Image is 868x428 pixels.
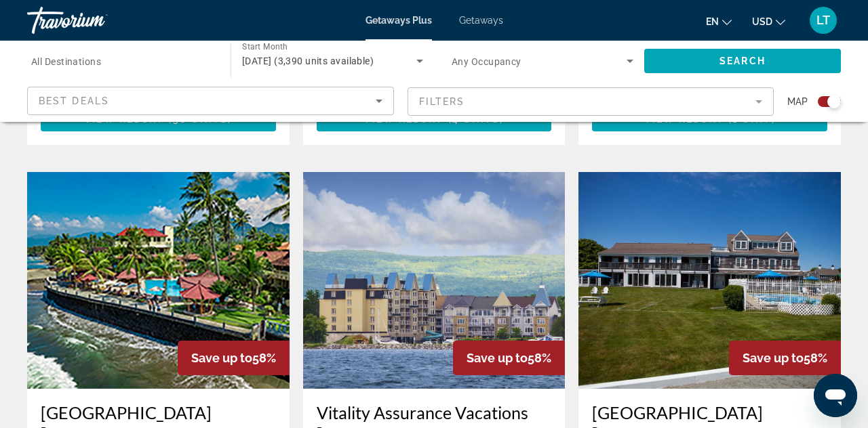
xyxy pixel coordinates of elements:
[592,107,827,131] button: View Resort(1 unit)
[317,107,552,131] button: View Resort(4 units)
[242,56,374,66] span: [DATE] (3,390 units available)
[191,351,252,365] span: Save up to
[467,351,528,365] span: Save up to
[41,107,276,131] button: View Resort(30 units)
[453,341,565,375] div: 58%
[366,15,432,26] a: Getaways Plus
[644,49,841,73] button: Search
[806,6,841,35] button: User Menu
[743,351,804,365] span: Save up to
[787,92,808,111] span: Map
[706,16,719,27] span: en
[303,172,566,389] img: ii_c2x1.jpg
[706,12,732,31] button: Change language
[41,402,276,423] a: [GEOGRAPHIC_DATA]
[452,56,521,67] span: Any Occupancy
[178,341,290,375] div: 58%
[816,14,830,27] span: LT
[814,374,857,417] iframe: Кнопка запуска окна обмена сообщениями
[729,341,841,375] div: 58%
[752,16,772,27] span: USD
[578,172,841,389] img: ii_bsv1.jpg
[408,87,774,116] button: Filter
[27,172,290,389] img: ii_bpm1.jpg
[592,402,827,423] a: [GEOGRAPHIC_DATA]
[39,95,109,106] span: Best Deals
[752,12,785,31] button: Change currency
[459,15,503,26] a: Getaways
[242,42,288,51] span: Start Month
[31,56,101,67] span: All Destinations
[719,56,766,66] span: Search
[27,3,163,38] a: Travorium
[317,402,552,423] a: Vitality Assurance Vacations
[39,93,382,109] mat-select: Sort by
